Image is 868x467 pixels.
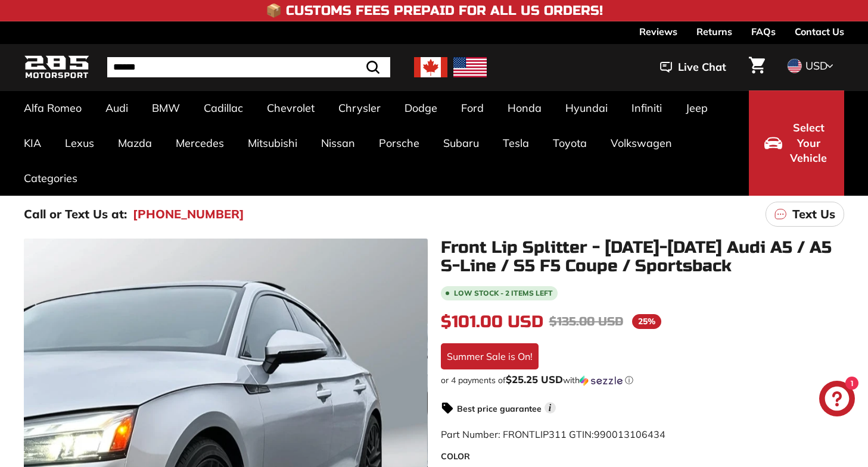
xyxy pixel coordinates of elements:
[441,450,845,463] label: COLOR
[674,90,720,126] a: Jeep
[107,57,390,77] input: Search
[393,90,449,126] a: Dodge
[441,428,665,440] span: Part Number: FRONTLIP311 GTIN:
[53,126,106,161] a: Lexus
[326,90,393,126] a: Chrysler
[788,120,829,166] span: Select Your Vehicle
[431,126,491,161] a: Subaru
[454,290,553,297] span: Low stock - 2 items left
[545,402,556,413] span: i
[678,59,726,75] span: Live Chat
[457,403,542,414] strong: Best price guarantee
[12,126,53,161] a: KIA
[742,47,772,87] a: Cart
[749,90,844,196] button: Select Your Vehicle
[12,161,89,196] a: Categories
[792,205,835,223] p: Text Us
[441,312,543,332] span: $101.00 USD
[236,126,309,161] a: Mitsubishi
[140,90,192,126] a: BMW
[620,90,674,126] a: Infiniti
[751,21,776,42] a: FAQs
[24,205,127,223] p: Call or Text Us at:
[449,90,496,126] a: Ford
[255,90,326,126] a: Chevrolet
[106,126,164,161] a: Mazda
[12,90,94,126] a: Alfa Romeo
[441,374,845,386] div: or 4 payments of$25.25 USDwithSezzle Click to learn more about Sezzle
[133,205,244,223] a: [PHONE_NUMBER]
[164,126,236,161] a: Mercedes
[24,54,89,82] img: Logo_285_Motorsport_areodynamics_components
[506,373,563,385] span: $25.25 USD
[766,202,844,227] a: Text Us
[549,314,623,329] span: $135.00 USD
[441,374,845,386] div: or 4 payments of with
[580,375,623,386] img: Sezzle
[309,126,367,161] a: Nissan
[816,381,858,419] inbox-online-store-chat: Shopify online store chat
[795,21,844,42] a: Contact Us
[266,4,603,18] h4: 📦 Customs Fees Prepaid for All US Orders!
[645,52,742,82] button: Live Chat
[496,90,553,126] a: Honda
[367,126,431,161] a: Porsche
[805,59,827,73] span: USD
[192,90,255,126] a: Cadillac
[94,90,140,126] a: Audi
[441,343,539,369] div: Summer Sale is On!
[553,90,620,126] a: Hyundai
[441,239,845,275] h1: Front Lip Splitter - [DATE]-[DATE] Audi A5 / A5 S-Line / S5 F5 Coupe / Sportsback
[639,21,677,42] a: Reviews
[599,126,684,161] a: Volkswagen
[632,314,661,329] span: 25%
[696,21,732,42] a: Returns
[541,126,599,161] a: Toyota
[491,126,541,161] a: Tesla
[594,428,665,440] span: 990013106434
